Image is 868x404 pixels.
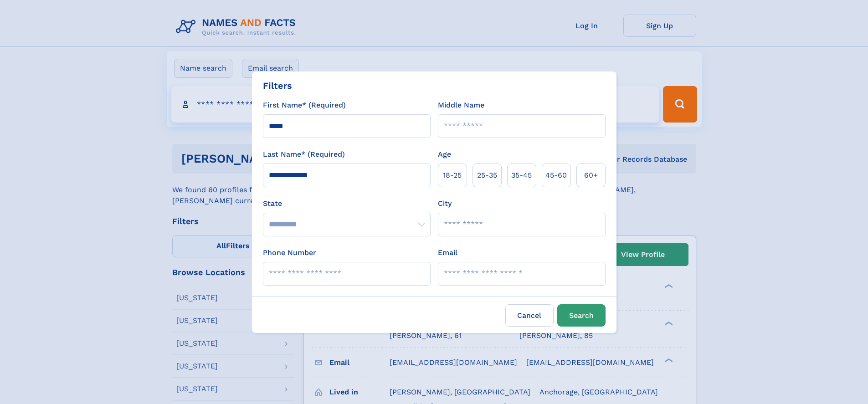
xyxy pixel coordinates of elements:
[438,247,457,258] label: Email
[263,247,316,258] label: Phone Number
[584,170,598,181] span: 60+
[438,198,452,209] label: City
[511,170,532,181] span: 35‑45
[438,100,484,111] label: Middle Name
[263,100,346,111] label: First Name* (Required)
[443,170,462,181] span: 18‑25
[438,149,451,160] label: Age
[263,149,345,160] label: Last Name* (Required)
[545,170,567,181] span: 45‑60
[263,198,431,209] label: State
[263,79,292,92] div: Filters
[477,170,497,181] span: 25‑35
[505,304,554,327] label: Cancel
[557,304,606,327] button: Search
